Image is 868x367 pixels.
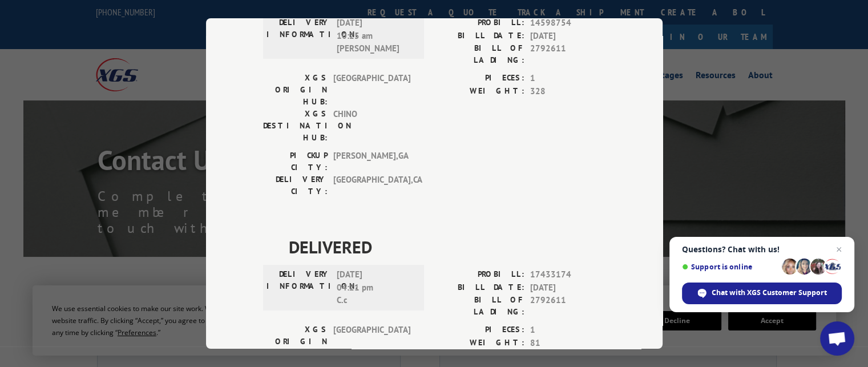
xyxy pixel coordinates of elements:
span: [GEOGRAPHIC_DATA] , CA [333,174,410,197]
span: Chat with XGS Customer Support [712,288,827,298]
label: PIECES: [434,72,524,85]
span: 17433174 [530,268,605,281]
label: DELIVERY INFORMATION: [267,17,331,55]
label: DELIVERY INFORMATION: [267,268,331,307]
span: [DATE] 04:21 pm C.c [337,268,414,307]
span: [DATE] [530,30,605,43]
label: PICKUP CITY: [263,150,328,174]
label: WEIGHT: [434,85,524,98]
label: WEIGHT: [434,337,524,350]
span: Support is online [682,263,778,271]
label: XGS ORIGIN HUB: [263,324,328,360]
label: PIECES: [434,324,524,337]
span: 81 [530,337,605,350]
span: [GEOGRAPHIC_DATA] [333,72,410,108]
span: 2792611 [530,294,605,318]
label: BILL DATE: [434,30,524,43]
label: PROBILL: [434,268,524,281]
span: 2792611 [530,42,605,66]
span: 14598754 [530,17,605,30]
span: Questions? Chat with us! [682,245,842,254]
span: Contact Preference [342,95,406,103]
span: [DATE] [530,281,605,295]
a: Open chat [820,321,854,356]
label: BILL OF LADING: [434,294,524,318]
label: XGS ORIGIN HUB: [263,72,328,108]
span: Phone number [342,48,391,57]
label: BILL DATE: [434,281,524,295]
label: DELIVERY CITY: [263,174,328,197]
input: Contact by Phone [345,128,353,135]
span: 328 [530,85,605,98]
span: [DATE] 10:25 am [PERSON_NAME] [337,17,414,55]
label: BILL OF LADING: [434,42,524,66]
span: CHINO [333,108,410,144]
span: 1 [530,72,605,85]
label: PROBILL: [434,17,524,30]
span: Contact by Email [356,113,411,122]
span: Last name [342,1,377,10]
span: 1 [530,324,605,337]
span: DELIVERED [289,234,605,260]
span: [PERSON_NAME] , GA [333,150,410,174]
label: XGS DESTINATION HUB: [263,108,328,144]
span: [GEOGRAPHIC_DATA] [333,324,410,360]
input: Contact by Email [345,112,353,120]
span: Chat with XGS Customer Support [682,283,842,304]
span: Contact by Phone [356,128,414,137]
